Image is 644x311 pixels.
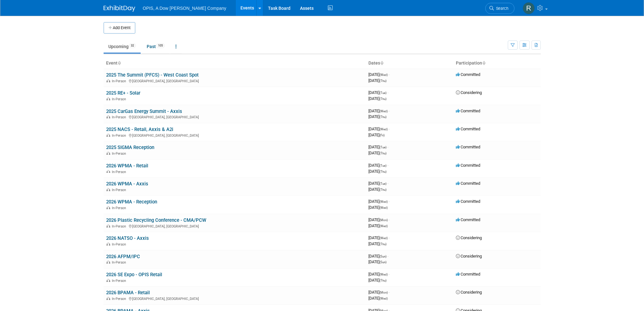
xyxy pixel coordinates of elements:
[106,170,110,173] img: In-Person Event
[379,79,386,83] span: (Thu)
[129,43,136,48] span: 32
[379,260,386,264] span: (Sun)
[106,181,148,187] a: 2026 WPMA - Axxis
[106,206,110,209] img: In-Person Event
[106,188,110,191] img: In-Person Event
[106,242,110,246] img: In-Person Event
[523,2,535,14] img: Renee Ortner
[379,134,385,137] span: (Fri)
[368,127,390,131] span: [DATE]
[368,235,390,240] span: [DATE]
[379,273,388,276] span: (Wed)
[112,260,128,264] span: In-Person
[368,169,386,174] span: [DATE]
[389,217,390,222] span: -
[368,217,390,222] span: [DATE]
[106,296,363,301] div: [GEOGRAPHIC_DATA], [GEOGRAPHIC_DATA]
[106,109,182,114] a: 2025 CarGas Energy Summit - Axxis
[368,199,390,204] span: [DATE]
[106,272,162,277] a: 2026 SE Expo - OPIS Retail
[118,60,121,65] a: Sort by Event Name
[106,90,140,96] a: 2025 RE+ - Solar
[456,254,482,258] span: Considering
[368,78,386,83] span: [DATE]
[456,235,482,240] span: Considering
[368,241,386,246] span: [DATE]
[106,145,154,150] a: 2025 SIGMA Reception
[368,223,388,228] span: [DATE]
[368,272,390,277] span: [DATE]
[106,217,206,223] a: 2026 Plastic Recycling Conference - CMA/PCW
[112,134,128,138] span: In-Person
[379,164,386,167] span: (Tue)
[456,199,480,204] span: Committed
[379,291,388,294] span: (Mon)
[368,181,388,186] span: [DATE]
[485,3,514,14] a: Search
[380,60,383,65] a: Sort by Start Date
[106,133,363,138] div: [GEOGRAPHIC_DATA], [GEOGRAPHIC_DATA]
[104,58,366,69] th: Event
[379,128,388,131] span: (Wed)
[112,188,128,192] span: In-Person
[456,272,480,277] span: Committed
[368,72,390,77] span: [DATE]
[379,73,388,77] span: (Wed)
[143,6,226,11] span: OPIS, A Dow [PERSON_NAME] Company
[368,290,390,295] span: [DATE]
[106,290,150,295] a: 2026 BPAMA - Retail
[387,90,388,95] span: -
[104,5,135,12] img: ExhibitDay
[379,188,386,191] span: (Thu)
[379,218,388,222] span: (Mon)
[112,79,128,83] span: In-Person
[368,259,386,264] span: [DATE]
[379,255,386,258] span: (Sun)
[112,152,128,156] span: In-Person
[389,72,390,77] span: -
[387,145,388,149] span: -
[112,224,128,228] span: In-Person
[387,254,388,258] span: -
[104,22,135,34] button: Add Event
[379,242,386,246] span: (Thu)
[112,97,128,101] span: In-Person
[389,199,390,204] span: -
[106,279,110,282] img: In-Person Event
[366,58,453,69] th: Dates
[379,146,386,149] span: (Tue)
[156,43,165,48] span: 105
[389,272,390,277] span: -
[494,6,508,11] span: Search
[456,72,480,77] span: Committed
[112,206,128,210] span: In-Person
[368,205,388,210] span: [DATE]
[368,114,386,119] span: [DATE]
[112,170,128,174] span: In-Person
[368,151,386,155] span: [DATE]
[368,296,388,301] span: [DATE]
[379,236,388,240] span: (Wed)
[379,170,386,173] span: (Thu)
[368,90,388,95] span: [DATE]
[368,187,386,192] span: [DATE]
[389,235,390,240] span: -
[368,133,385,137] span: [DATE]
[482,60,485,65] a: Sort by Participation Type
[379,115,386,119] span: (Thu)
[387,181,388,186] span: -
[106,72,199,78] a: 2025 The Summit (PFCS) - West Coast Spot
[368,96,386,101] span: [DATE]
[106,127,173,132] a: 2025 NACS - Retail, Axxis & A2i
[106,235,149,241] a: 2026 NATSO - Axxis
[456,127,480,131] span: Committed
[104,40,141,53] a: Upcoming32
[106,78,363,83] div: [GEOGRAPHIC_DATA], [GEOGRAPHIC_DATA]
[106,199,157,205] a: 2026 WPMA - Reception
[368,109,390,113] span: [DATE]
[456,290,482,295] span: Considering
[456,145,480,149] span: Committed
[379,91,386,95] span: (Tue)
[106,163,148,169] a: 2026 WPMA - Retail
[106,115,110,118] img: In-Person Event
